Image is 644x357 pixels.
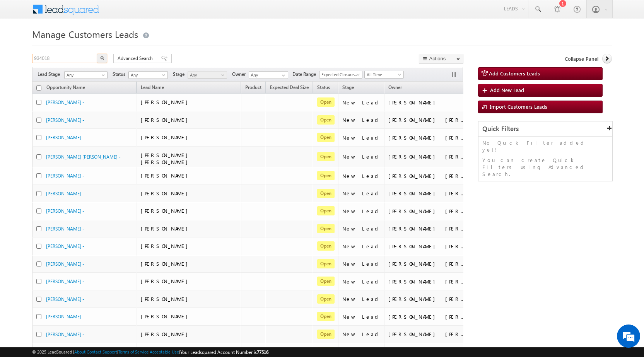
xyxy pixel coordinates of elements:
[342,208,381,215] div: New Lead
[46,173,84,179] a: [PERSON_NAME] -
[141,134,191,140] span: [PERSON_NAME]
[292,71,319,78] span: Date Range
[388,99,466,106] div: [PERSON_NAME]
[482,139,608,153] p: No Quick Filter added yet!
[317,277,335,286] span: Open
[266,83,313,93] a: Expected Deal Size
[489,70,540,77] span: Add Customers Leads
[46,99,84,105] a: [PERSON_NAME] -
[342,134,381,141] div: New Lead
[319,71,362,79] a: Expected Closure Date
[317,97,335,107] span: Open
[100,56,104,60] img: Search
[388,260,466,267] div: [PERSON_NAME] [PERSON_NAME]
[38,71,63,78] span: Lead Stage
[270,84,309,90] span: Expected Deal Size
[388,278,466,285] div: [PERSON_NAME] [PERSON_NAME]
[388,173,466,179] div: [PERSON_NAME] [PERSON_NAME]
[188,71,227,79] a: Any
[278,72,287,79] a: Show All Items
[317,133,335,142] span: Open
[317,152,335,161] span: Open
[388,208,466,215] div: [PERSON_NAME] [PERSON_NAME]
[36,85,41,91] input: Check all records
[141,207,191,214] span: [PERSON_NAME]
[490,103,547,110] span: Import Customers Leads
[32,348,268,356] span: © 2025 LeadSquared | | | | |
[317,189,335,198] span: Open
[342,260,381,267] div: New Lead
[342,190,381,197] div: New Lead
[388,331,466,338] div: [PERSON_NAME] [PERSON_NAME]
[317,312,335,321] span: Open
[342,296,381,302] div: New Lead
[317,330,335,339] span: Open
[46,84,85,90] span: Opportunity Name
[141,331,191,337] span: [PERSON_NAME]
[317,206,335,215] span: Open
[141,172,191,179] span: [PERSON_NAME]
[141,225,191,232] span: [PERSON_NAME]
[141,313,191,319] span: [PERSON_NAME]
[317,115,335,125] span: Open
[105,238,140,249] em: Start Chat
[87,349,117,354] a: Contact Support
[46,314,84,319] a: [PERSON_NAME] -
[313,83,334,93] a: Status
[342,243,381,250] div: New Lead
[419,54,463,63] button: Actions
[40,41,130,51] div: Chat with us now
[388,296,466,302] div: [PERSON_NAME] [PERSON_NAME]
[388,190,466,197] div: [PERSON_NAME] [PERSON_NAME]
[64,71,108,79] a: Any
[141,260,191,267] span: [PERSON_NAME]
[490,87,524,93] span: Add New Lead
[257,349,268,355] span: 77516
[113,71,128,78] span: Status
[46,154,121,160] a: [PERSON_NAME] [PERSON_NAME] -
[141,99,191,105] span: [PERSON_NAME]
[118,55,155,62] span: Advanced Search
[141,243,191,249] span: [PERSON_NAME]
[46,278,84,284] a: [PERSON_NAME] -
[128,71,168,79] a: Any
[388,313,466,320] div: [PERSON_NAME] [PERSON_NAME]
[141,152,191,165] span: [PERSON_NAME] [PERSON_NAME]
[249,71,288,79] input: Type to Search
[317,224,335,233] span: Open
[127,4,145,22] div: Minimize live chat window
[46,117,84,123] a: [PERSON_NAME] -
[46,261,84,267] a: [PERSON_NAME] -
[388,243,466,250] div: [PERSON_NAME] [PERSON_NAME]
[141,278,191,284] span: [PERSON_NAME]
[129,72,166,79] span: Any
[46,243,84,249] a: [PERSON_NAME] -
[32,28,138,40] span: Manage Customers Leads
[342,173,381,179] div: New Lead
[317,171,335,180] span: Open
[342,99,381,106] div: New Lead
[342,225,381,232] div: New Lead
[46,226,84,232] a: [PERSON_NAME] -
[388,134,466,141] div: [PERSON_NAME] [PERSON_NAME]
[388,153,466,160] div: [PERSON_NAME] [PERSON_NAME]
[65,72,105,79] span: Any
[46,331,84,337] a: [PERSON_NAME] -
[342,84,354,90] span: Stage
[317,259,335,268] span: Open
[388,84,402,90] span: Owner
[342,116,381,123] div: New Lead
[46,135,84,140] a: [PERSON_NAME] -
[364,71,404,79] a: All Time
[43,83,89,93] a: Opportunity Name
[388,225,466,232] div: [PERSON_NAME] [PERSON_NAME]
[173,71,188,78] span: Stage
[342,313,381,320] div: New Lead
[565,55,598,62] span: Collapse Panel
[342,331,381,338] div: New Lead
[342,278,381,285] div: New Lead
[74,349,85,354] a: About
[180,349,268,355] span: Your Leadsquared Account Number is
[10,72,141,232] textarea: Type your message and hit 'Enter'
[137,83,168,93] span: Lead Name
